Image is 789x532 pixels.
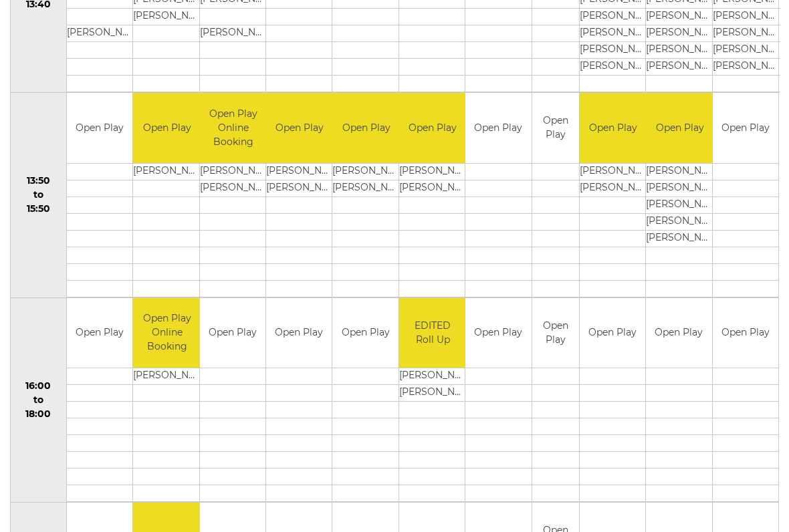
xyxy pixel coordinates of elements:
[266,94,334,164] td: Open Play
[646,197,713,214] td: [PERSON_NAME]
[646,180,713,197] td: [PERSON_NAME]
[465,299,531,369] td: Open Play
[200,94,267,164] td: Open Play Online Booking
[399,386,467,402] td: [PERSON_NAME]
[713,26,780,43] td: [PERSON_NAME]
[580,59,647,76] td: [PERSON_NAME]
[67,26,134,43] td: [PERSON_NAME]
[133,164,201,180] td: [PERSON_NAME]
[200,299,265,369] td: Open Play
[580,94,647,164] td: Open Play
[646,59,713,76] td: [PERSON_NAME]
[580,299,645,369] td: Open Play
[133,94,201,164] td: Open Play
[646,299,711,369] td: Open Play
[713,299,778,369] td: Open Play
[332,180,400,197] td: [PERSON_NAME]
[646,231,713,247] td: [PERSON_NAME]
[646,164,713,180] td: [PERSON_NAME]
[580,9,647,26] td: [PERSON_NAME]
[11,298,67,503] td: 16:00 to 18:00
[67,94,132,164] td: Open Play
[399,94,467,164] td: Open Play
[266,299,332,369] td: Open Play
[200,180,267,197] td: [PERSON_NAME]
[200,26,267,43] td: [PERSON_NAME]
[713,43,780,59] td: [PERSON_NAME]
[580,43,647,59] td: [PERSON_NAME]
[332,94,400,164] td: Open Play
[133,299,201,369] td: Open Play Online Booking
[133,369,201,386] td: [PERSON_NAME]
[646,26,713,43] td: [PERSON_NAME]
[532,94,579,164] td: Open Play
[133,9,201,26] td: [PERSON_NAME]
[713,59,780,76] td: [PERSON_NAME]
[399,369,467,386] td: [PERSON_NAME]
[67,299,132,369] td: Open Play
[200,164,267,180] td: [PERSON_NAME]
[646,43,713,59] td: [PERSON_NAME]
[532,299,579,369] td: Open Play
[646,214,713,231] td: [PERSON_NAME]
[11,94,67,299] td: 13:50 to 15:50
[399,180,467,197] td: [PERSON_NAME]
[713,9,780,26] td: [PERSON_NAME]
[646,9,713,26] td: [PERSON_NAME]
[713,94,778,164] td: Open Play
[266,164,334,180] td: [PERSON_NAME]
[399,299,467,369] td: EDITED Roll Up
[332,164,400,180] td: [PERSON_NAME]
[332,299,398,369] td: Open Play
[580,180,647,197] td: [PERSON_NAME]
[399,164,467,180] td: [PERSON_NAME]
[646,94,713,164] td: Open Play
[266,180,334,197] td: [PERSON_NAME]
[580,26,647,43] td: [PERSON_NAME]
[580,164,647,180] td: [PERSON_NAME]
[465,94,531,164] td: Open Play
